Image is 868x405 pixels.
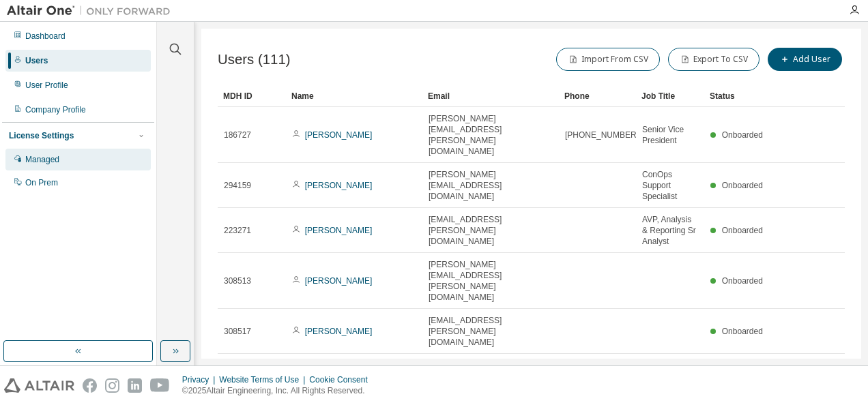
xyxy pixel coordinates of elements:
div: Job Title [641,85,699,107]
div: Name [291,85,417,107]
div: MDH ID [223,85,280,107]
div: Email [428,85,553,107]
span: [PERSON_NAME][EMAIL_ADDRESS][DOMAIN_NAME] [429,169,553,202]
p: © 2025 Altair Engineering, Inc. All Rights Reserved. [182,385,376,397]
span: Users (111) [218,52,291,67]
span: [PERSON_NAME][EMAIL_ADDRESS][PERSON_NAME][DOMAIN_NAME] [429,113,553,157]
button: Import From CSV [556,48,660,71]
div: License Settings [9,130,74,141]
div: On Prem [25,177,58,188]
span: Onboarded [722,130,763,140]
div: User Profile [25,80,68,91]
span: Onboarded [722,276,763,286]
a: [PERSON_NAME] [305,130,373,140]
div: Cookie Consent [309,374,375,385]
img: altair_logo.svg [4,378,74,393]
span: Onboarded [722,181,763,190]
div: Company Profile [25,104,86,115]
img: youtube.svg [150,378,170,393]
a: [PERSON_NAME] [305,327,373,336]
img: linkedin.svg [128,378,142,393]
div: Privacy [182,374,219,385]
span: 223271 [224,225,251,236]
a: [PERSON_NAME] [305,226,373,235]
span: 186727 [224,130,251,140]
span: 308517 [224,326,251,337]
span: [EMAIL_ADDRESS][PERSON_NAME][DOMAIN_NAME] [429,315,553,348]
div: Status [710,85,767,107]
span: AVP, Analysis & Reporting Sr Analyst [642,214,698,247]
span: 294159 [224,180,251,191]
button: Add User [768,48,842,71]
span: ConOps Support Specialist [642,169,698,202]
a: [PERSON_NAME] [305,181,373,190]
img: facebook.svg [83,378,97,393]
span: Onboarded [722,226,763,235]
div: Phone [564,85,631,107]
img: instagram.svg [105,378,119,393]
button: Export To CSV [668,48,759,71]
span: [PERSON_NAME][EMAIL_ADDRESS][PERSON_NAME][DOMAIN_NAME] [429,259,553,303]
div: Website Terms of Use [219,374,309,385]
div: Dashboard [25,31,66,42]
div: Users [25,55,48,66]
span: [EMAIL_ADDRESS][PERSON_NAME][DOMAIN_NAME] [429,214,553,247]
span: [PHONE_NUMBER] [565,130,639,140]
a: [PERSON_NAME] [305,276,373,286]
div: Managed [25,154,59,165]
span: Onboarded [722,327,763,336]
img: Altair One [7,4,177,18]
span: Senior Vice President [642,124,698,146]
span: 308513 [224,275,251,286]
